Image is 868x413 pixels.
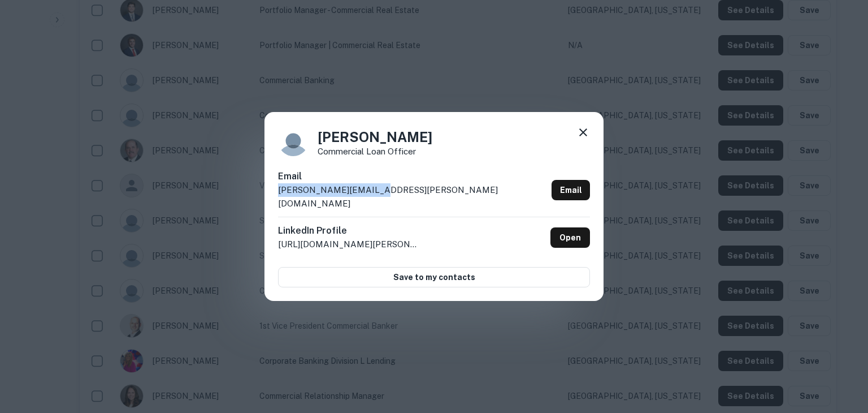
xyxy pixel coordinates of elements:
iframe: Chat Widget [811,286,868,341]
h6: LinkedIn Profile [278,224,419,238]
p: [PERSON_NAME][EMAIL_ADDRESS][PERSON_NAME][DOMAIN_NAME] [278,183,547,210]
a: Open [550,227,590,248]
button: Save to my contacts [278,267,590,287]
p: [URL][DOMAIN_NAME][PERSON_NAME] [278,238,419,251]
h4: [PERSON_NAME] [318,127,432,147]
h6: Email [278,170,547,183]
img: 9c8pery4andzj6ohjkjp54ma2 [278,126,309,156]
a: Email [552,180,590,200]
p: Commercial Loan Officer [318,147,432,156]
